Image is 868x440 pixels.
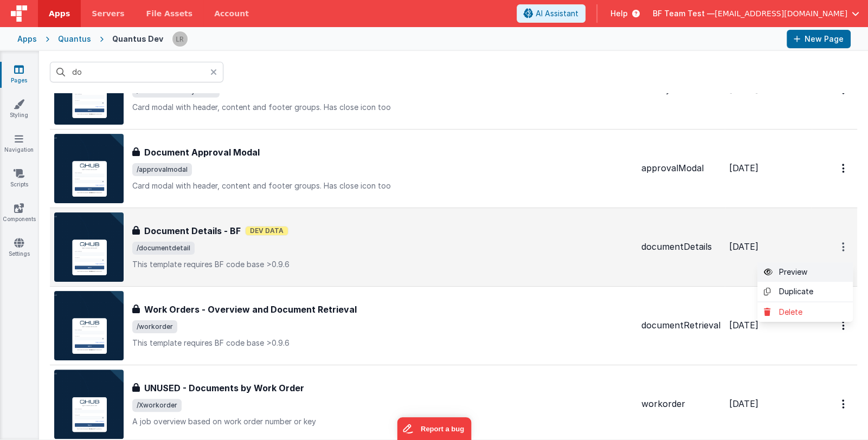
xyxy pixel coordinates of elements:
[610,8,628,19] span: Help
[49,8,70,19] span: Apps
[757,302,853,322] a: Delete
[397,417,471,440] iframe: Marker.io feedback button
[757,282,853,302] a: Duplicate
[757,262,853,322] div: Options
[536,8,578,19] span: AI Assistant
[653,8,859,19] button: BF Team Test — [EMAIL_ADDRESS][DOMAIN_NAME]
[517,4,586,23] button: AI Assistant
[715,8,847,19] span: [EMAIL_ADDRESS][DOMAIN_NAME]
[146,8,193,19] span: File Assets
[92,8,124,19] span: Servers
[757,262,853,282] a: Preview
[653,8,715,19] span: BF Team Test —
